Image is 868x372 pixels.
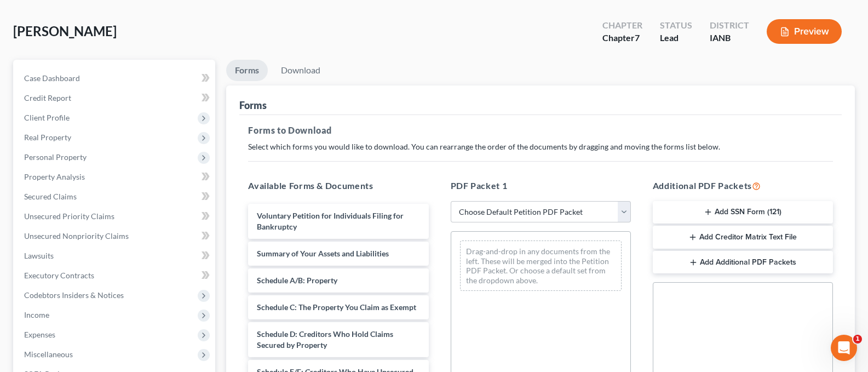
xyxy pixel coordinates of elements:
[15,167,215,187] a: Property Analysis
[660,32,692,44] div: Lead
[635,32,640,43] span: 7
[831,335,857,361] iframe: Intercom live chat
[257,302,416,312] span: Schedule C: The Property You Claim as Exempt
[24,73,80,83] span: Case Dashboard
[257,211,404,231] span: Voluntary Petition for Individuals Filing for Bankruptcy
[710,32,749,44] div: IANB
[15,88,215,108] a: Credit Report
[257,329,393,350] span: Schedule D: Creditors Who Hold Claims Secured by Property
[24,93,71,102] span: Credit Report
[13,23,117,39] span: [PERSON_NAME]
[460,241,622,291] div: Drag-and-drop in any documents from the left. These will be merged into the Petition PDF Packet. ...
[15,207,215,226] a: Unsecured Priority Claims
[248,179,428,192] h5: Available Forms & Documents
[24,310,49,319] span: Income
[257,276,337,285] span: Schedule A/B: Property
[653,226,833,249] button: Add Creditor Matrix Text File
[653,179,833,192] h5: Additional PDF Packets
[15,246,215,266] a: Lawsuits
[767,19,842,44] button: Preview
[653,201,833,224] button: Add SSN Form (121)
[710,19,749,32] div: District
[248,141,833,152] p: Select which forms you would like to download. You can rearrange the order of the documents by dr...
[24,211,114,221] span: Unsecured Priority Claims
[272,60,329,81] a: Download
[15,226,215,246] a: Unsecured Nonpriority Claims
[257,249,389,258] span: Summary of Your Assets and Liabilities
[226,60,268,81] a: Forms
[24,330,55,339] span: Expenses
[24,152,87,162] span: Personal Property
[24,113,70,122] span: Client Profile
[24,290,124,300] span: Codebtors Insiders & Notices
[24,172,85,181] span: Property Analysis
[248,124,833,137] h5: Forms to Download
[239,99,267,112] div: Forms
[24,192,77,201] span: Secured Claims
[853,335,862,344] span: 1
[451,179,631,192] h5: PDF Packet 1
[653,251,833,274] button: Add Additional PDF Packets
[24,133,71,142] span: Real Property
[602,19,642,32] div: Chapter
[602,32,642,44] div: Chapter
[15,266,215,285] a: Executory Contracts
[24,350,73,359] span: Miscellaneous
[24,231,129,241] span: Unsecured Nonpriority Claims
[24,251,54,260] span: Lawsuits
[15,187,215,207] a: Secured Claims
[660,19,692,32] div: Status
[15,68,215,88] a: Case Dashboard
[24,271,94,280] span: Executory Contracts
